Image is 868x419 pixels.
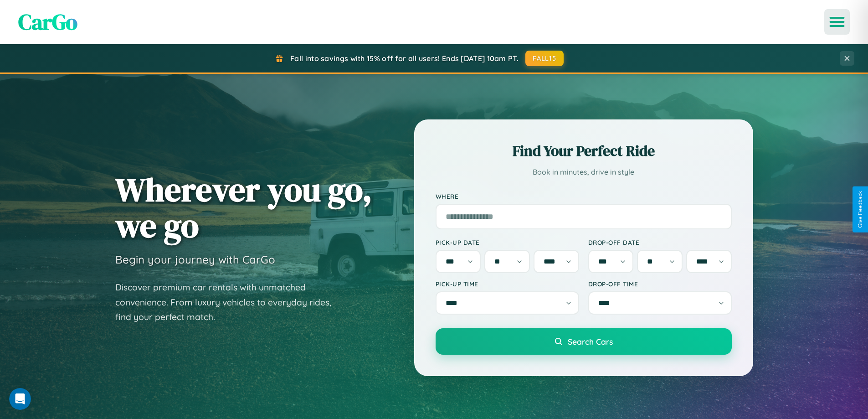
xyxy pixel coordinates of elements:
[525,51,564,66] button: FALL15
[115,171,372,243] h1: Wherever you go, we go
[436,192,732,200] label: Where
[18,7,77,37] span: CarGo
[857,191,863,228] div: Give Feedback
[436,328,732,355] button: Search Cars
[115,280,343,325] p: Discover premium car rentals with unmatched convenience. From luxury vehicles to everyday rides, ...
[9,388,31,410] iframe: Intercom live chat
[436,280,579,288] label: Pick-up Time
[436,141,732,161] h2: Find Your Perfect Ride
[290,54,519,63] span: Fall into savings with 15% off for all users! Ends [DATE] 10am PT.
[588,280,732,288] label: Drop-off Time
[115,253,275,266] h3: Begin your journey with CarGo
[568,336,613,347] span: Search Cars
[824,9,850,35] button: Open menu
[436,166,732,179] p: Book in minutes, drive in style
[436,238,579,246] label: Pick-up Date
[588,238,732,246] label: Drop-off Date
